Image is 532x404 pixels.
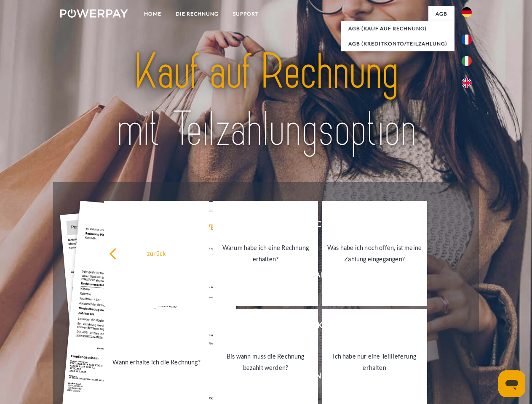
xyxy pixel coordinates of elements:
a: SUPPORT [226,6,266,21]
a: AGB (Kauf auf Rechnung) [341,21,454,36]
div: Warum habe ich eine Rechnung erhalten? [218,242,313,265]
div: Wann erhalte ich die Rechnung? [109,356,204,367]
img: fr [462,35,472,45]
a: Was habe ich noch offen, ist meine Zahlung eingegangen? [322,201,427,306]
img: it [462,56,472,66]
div: zurück [109,247,204,259]
a: agb [428,6,454,21]
div: Bis wann muss die Rechnung bezahlt werden? [218,351,313,373]
img: logo-powerpay-white.svg [60,9,128,18]
img: title-powerpay_de.svg [80,40,452,161]
img: de [462,7,472,17]
img: en [462,78,472,88]
div: Ich habe nur eine Teillieferung erhalten [327,351,422,373]
iframe: Schaltfläche zum Öffnen des Messaging-Fensters [498,370,525,397]
a: DIE RECHNUNG [168,6,226,21]
div: Was habe ich noch offen, ist meine Zahlung eingegangen? [327,242,422,265]
a: AGB (Kreditkonto/Teilzahlung) [341,36,454,51]
a: Home [137,6,168,21]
